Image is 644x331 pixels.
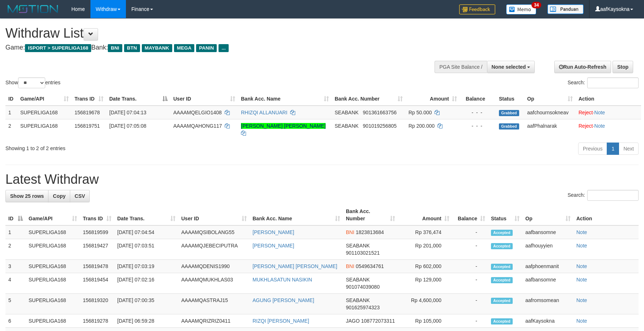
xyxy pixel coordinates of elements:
[80,225,114,239] td: 156819599
[398,314,452,328] td: Rp 105,000
[398,260,452,273] td: Rp 602,000
[241,123,326,129] a: [PERSON_NAME] [PERSON_NAME]
[361,318,395,324] span: Copy 108772073311 to clipboard
[253,297,314,303] a: AGUNG [PERSON_NAME]
[435,61,487,73] div: PGA Site Balance /
[452,225,488,239] td: -
[335,123,359,129] span: SEABANK
[594,123,605,129] a: Note
[346,284,380,290] span: Copy 901074039080 to clipboard
[576,243,587,249] a: Note
[170,92,238,106] th: User ID: activate to sort column ascending
[48,190,70,202] a: Copy
[106,92,170,106] th: Date Trans.: activate to sort column descending
[80,239,114,260] td: 156819427
[80,260,114,273] td: 156819478
[173,123,222,129] span: AAAAMQAHONG117
[522,273,573,294] td: aafbansomne
[196,44,217,52] span: PANIN
[70,190,90,202] a: CSV
[80,314,114,328] td: 156819278
[524,119,576,140] td: aafPhalnarak
[496,92,524,106] th: Status
[253,318,309,324] a: RIZQI [PERSON_NAME]
[332,92,406,106] th: Bank Acc. Number: activate to sort column ascending
[499,123,519,130] span: Grabbed
[80,294,114,314] td: 156819320
[346,263,354,269] span: BNI
[253,277,312,283] a: MUKHLASATUN NASIKIN
[10,193,44,199] span: Show 25 rows
[173,110,222,115] span: AAAAMQELGIO1408
[26,239,80,260] td: SUPERLIGA168
[343,205,398,225] th: Bank Acc. Number: activate to sort column ascending
[576,277,587,283] a: Note
[114,260,178,273] td: [DATE] 07:03:19
[576,106,641,119] td: ·
[114,225,178,239] td: [DATE] 07:04:54
[17,92,72,106] th: Game/API: activate to sort column ascending
[522,260,573,273] td: aafphoenmanit
[114,273,178,294] td: [DATE] 07:02:16
[5,260,26,273] td: 3
[178,205,250,225] th: User ID: activate to sort column ascending
[452,260,488,273] td: -
[547,4,584,14] img: panduan.png
[178,314,250,328] td: AAAAMQRIZRIZ0411
[487,61,535,73] button: None selected
[5,314,26,328] td: 6
[576,119,641,140] td: ·
[5,44,422,51] h4: Game: Bank:
[80,273,114,294] td: 156819454
[578,143,607,155] a: Previous
[75,110,100,115] span: 156819678
[522,205,573,225] th: Op: activate to sort column ascending
[463,122,493,130] div: - - -
[5,205,26,225] th: ID: activate to sort column descending
[576,229,587,235] a: Note
[491,318,513,324] span: Accepted
[406,92,460,106] th: Amount: activate to sort column ascending
[5,92,17,106] th: ID
[17,119,72,140] td: SUPERLIGA168
[335,110,359,115] span: SEABANK
[491,298,513,304] span: Accepted
[253,263,337,269] a: [PERSON_NAME] [PERSON_NAME]
[398,205,452,225] th: Amount: activate to sort column ascending
[114,294,178,314] td: [DATE] 07:00:35
[531,2,541,8] span: 34
[5,294,26,314] td: 5
[579,123,593,129] a: Reject
[573,205,639,225] th: Action
[178,273,250,294] td: AAAAMQMUKHLAS03
[114,239,178,260] td: [DATE] 07:03:51
[452,294,488,314] td: -
[398,239,452,260] td: Rp 201,000
[75,193,85,199] span: CSV
[619,143,639,155] a: Next
[26,294,80,314] td: SUPERLIGA168
[506,4,537,14] img: Button%20Memo.svg
[174,44,195,52] span: MEGA
[25,44,91,52] span: ISPORT > SUPERLIGA168
[459,4,495,14] img: Feedback.jpg
[491,243,513,249] span: Accepted
[178,239,250,260] td: AAAAMQJEBECIPUTRA
[346,318,360,324] span: JAGO
[5,77,60,88] label: Show entries
[5,119,17,140] td: 2
[5,273,26,294] td: 4
[522,314,573,328] td: aafKaysokna
[17,106,72,119] td: SUPERLIGA168
[26,225,80,239] td: SUPERLIGA168
[114,314,178,328] td: [DATE] 06:59:28
[178,294,250,314] td: AAAAMQASTRAJ15
[5,225,26,239] td: 1
[488,205,522,225] th: Status: activate to sort column ascending
[109,123,146,129] span: [DATE] 07:05:08
[452,314,488,328] td: -
[26,273,80,294] td: SUPERLIGA168
[576,297,587,303] a: Note
[356,263,384,269] span: Copy 0549634761 to clipboard
[253,243,294,249] a: [PERSON_NAME]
